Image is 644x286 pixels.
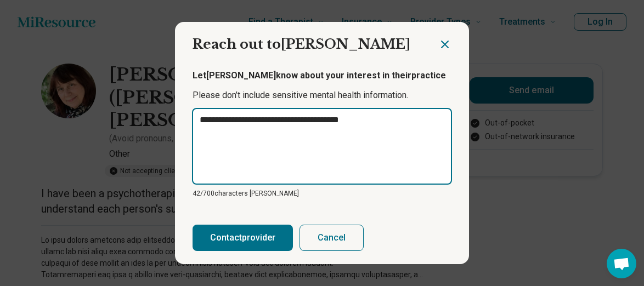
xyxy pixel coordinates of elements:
[438,38,451,51] button: Close dialog
[300,225,364,251] button: Cancel
[193,89,451,102] p: Please don’t include sensitive mental health information.
[193,225,293,251] button: Contactprovider
[193,69,451,82] p: Let [PERSON_NAME] know about your interest in their practice
[193,36,410,52] span: Reach out to [PERSON_NAME]
[193,188,451,198] p: 42/ 700 characters [PERSON_NAME]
